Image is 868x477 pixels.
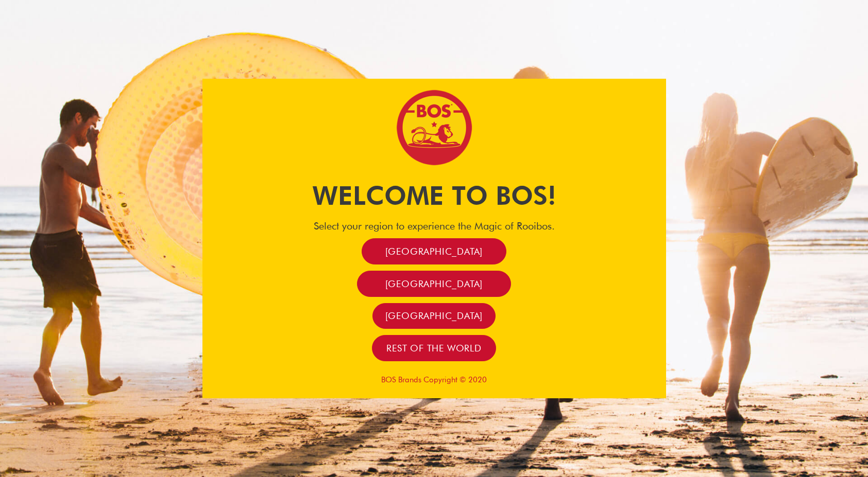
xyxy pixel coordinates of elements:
[202,178,666,214] h1: Welcome to BOS!
[202,220,666,232] h4: Select your region to experience the Magic of Rooibos.
[385,245,483,257] span: [GEOGRAPHIC_DATA]
[396,89,473,166] img: Bos Brands
[362,238,507,264] a: [GEOGRAPHIC_DATA]
[372,303,495,329] a: [GEOGRAPHIC_DATA]
[357,271,512,297] a: [GEOGRAPHIC_DATA]
[385,310,483,322] span: [GEOGRAPHIC_DATA]
[386,342,482,354] span: Rest of the world
[385,278,483,290] span: [GEOGRAPHIC_DATA]
[202,375,666,384] p: BOS Brands Copyright © 2020
[372,335,496,361] a: Rest of the world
